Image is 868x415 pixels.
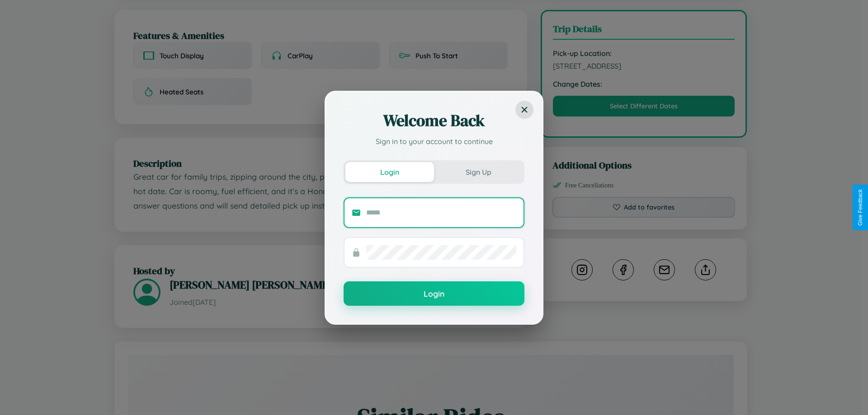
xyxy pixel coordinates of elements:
[344,110,524,131] h2: Welcome Back
[857,189,863,226] div: Give Feedback
[434,162,523,182] button: Sign Up
[345,162,434,182] button: Login
[344,136,524,147] p: Sign in to your account to continue
[344,281,524,306] button: Login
